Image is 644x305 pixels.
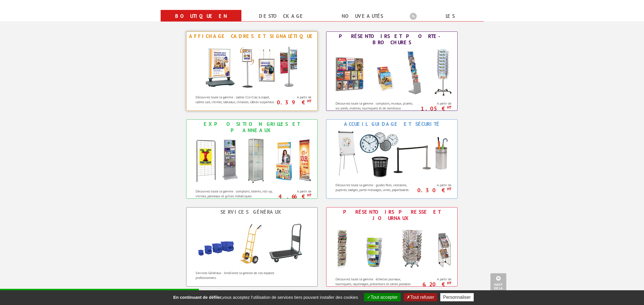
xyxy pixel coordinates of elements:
[335,101,416,115] p: Découvrez toute la gamme : comptoirs, muraux, pliants, sur pieds, mobiles, tourniquets et de nomb...
[330,129,454,180] img: Accueil Guidage et Sécurité
[199,41,304,92] img: Affichage Cadres et Signalétique
[275,195,312,198] p: 4.66 €
[447,105,451,110] sup: HT
[329,11,396,21] a: nouveautés
[418,277,452,281] span: A partir de
[195,270,276,280] p: Services Généraux : Améliorez la gestion de vos espaces professionnels.
[195,95,276,104] p: Découvrez toute la gamme : cadres Clic-Clac à clapet, cadres Led, vitrines, tableaux, cimaises, c...
[190,217,314,268] img: Services Généraux
[170,295,361,300] span: vous acceptez l'utilisation de services tiers pouvant installer des cookies
[335,277,416,286] p: Découvrez toute la gamme : échelles journaux, tourniquets, rayonnages, présentoirs et cartes post...
[447,187,451,191] sup: HT
[418,183,452,187] span: A partir de
[326,207,458,287] a: Présentoirs Presse et Journaux Présentoirs Presse et Journaux Découvrez toute la gamme : échelles...
[335,183,416,192] p: Découvrez toute la gamme : guides files, vestiaires, pupitres, badges, porte-messages, urnes, pap...
[404,293,437,301] button: Tout refuser
[326,119,458,199] a: Accueil Guidage et Sécurité Accueil Guidage et Sécurité Découvrez toute la gamme : guides files, ...
[173,295,222,300] strong: En continuant de défiler,
[328,33,456,46] div: Présentoirs et Porte-brochures
[188,121,316,134] div: Exposition Grilles et Panneaux
[188,33,316,39] div: Affichage Cadres et Signalétique
[275,101,312,104] p: 0.39 €
[186,119,318,199] a: Exposition Grilles et Panneaux Exposition Grilles et Panneaux Découvrez toute la gamme : comptoir...
[415,188,452,192] p: 0.30 €
[326,31,458,111] a: Présentoirs et Porte-brochures Présentoirs et Porte-brochures Découvrez toute la gamme : comptoir...
[415,107,452,110] p: 1.05 €
[418,101,452,106] span: A partir de
[440,293,474,301] button: Personnaliser (fenêtre modale)
[307,99,311,103] sup: HT
[410,11,481,22] b: Les promotions
[188,209,316,215] div: Services Généraux
[415,283,452,286] p: 6.20 €
[307,193,311,198] sup: HT
[278,189,312,194] span: A partir de
[328,209,456,221] div: Présentoirs Presse et Journaux
[186,31,318,111] a: Affichage Cadres et Signalétique Affichage Cadres et Signalétique Découvrez toute la gamme : cadr...
[328,121,456,127] div: Accueil Guidage et Sécurité
[190,135,314,186] img: Exposition Grilles et Panneaux
[330,223,454,274] img: Présentoirs Presse et Journaux
[278,95,312,99] span: A partir de
[330,47,454,98] img: Présentoirs et Porte-brochures
[447,281,451,285] sup: HT
[410,11,477,31] a: Les promotions
[490,273,506,296] a: Haut de la page
[167,11,235,31] a: Boutique en ligne
[195,189,276,198] p: Découvrez toute la gamme : comptoirs, totems, roll-up, vitrines, panneaux et grilles métalliques.
[364,293,401,301] button: Tout accepter
[248,11,315,21] a: Destockage
[186,207,318,287] a: Services Généraux Services Généraux Services Généraux : Améliorez la gestion de vos espaces profe...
